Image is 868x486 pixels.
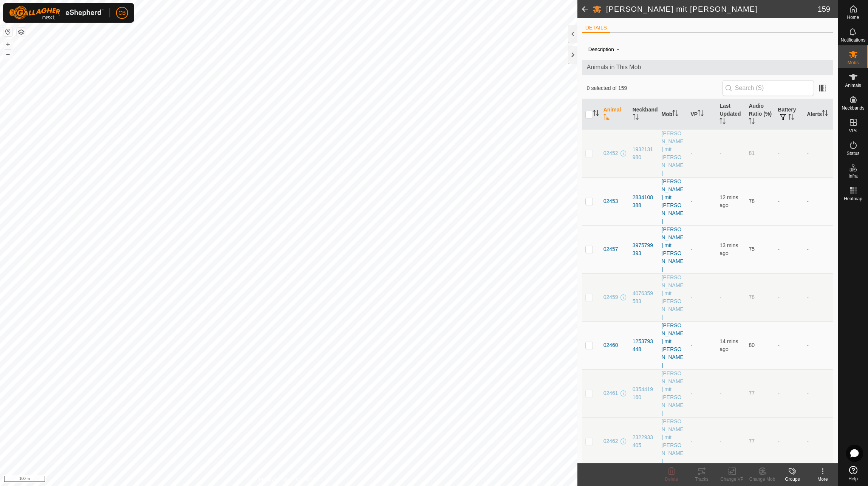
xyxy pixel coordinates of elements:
[804,369,833,417] td: -
[603,197,618,205] span: 02453
[804,99,833,130] th: Alerts
[749,342,755,348] span: 80
[749,119,755,125] p-sorticon: Activate to sort
[633,241,656,257] div: 3975799393
[691,390,693,396] app-display-virtual-paddock-transition: -
[630,99,659,130] th: Neckband
[662,418,685,465] div: [PERSON_NAME] mit [PERSON_NAME]
[847,15,859,20] span: Home
[691,438,693,444] app-display-virtual-paddock-transition: -
[688,99,717,130] th: VP
[804,417,833,465] td: -
[662,178,685,225] div: [PERSON_NAME] mit [PERSON_NAME]
[603,293,618,301] span: 02459
[296,476,319,483] a: Contact Us
[600,99,630,130] th: Animal
[723,80,814,96] input: Search (S)
[716,99,746,130] th: Last Updated
[749,246,755,252] span: 75
[719,242,738,256] span: 11 Aug 2025, 2:36 pm
[719,150,721,156] span: -
[804,225,833,273] td: -
[672,111,678,117] p-sorticon: Activate to sort
[749,438,755,444] span: 77
[593,111,599,117] p-sorticon: Activate to sort
[719,294,721,300] span: -
[691,150,693,156] app-display-virtual-paddock-transition: -
[848,174,857,178] span: Infra
[844,197,862,201] span: Heatmap
[633,385,656,401] div: 0354419160
[822,111,828,117] p-sorticon: Activate to sort
[633,337,656,353] div: 1253793448
[662,274,685,321] div: [PERSON_NAME] mit [PERSON_NAME]
[633,145,656,161] div: 1932131980
[259,476,287,483] a: Privacy Policy
[804,129,833,177] td: -
[848,477,858,481] span: Help
[603,437,618,445] span: 02462
[687,476,717,483] div: Tracks
[841,38,865,42] span: Notifications
[838,463,868,484] a: Help
[775,417,804,465] td: -
[719,338,738,352] span: 11 Aug 2025, 2:36 pm
[662,130,685,177] div: [PERSON_NAME] mit [PERSON_NAME]
[588,46,614,52] label: Description
[775,273,804,321] td: -
[614,43,622,55] span: -
[633,433,656,449] div: 2322933405
[698,111,704,117] p-sorticon: Activate to sort
[662,370,685,417] div: [PERSON_NAME] mit [PERSON_NAME]
[749,294,755,300] span: 78
[582,24,610,33] li: DETAILS
[633,193,656,209] div: 2834108388
[777,476,808,483] div: Groups
[691,294,693,300] app-display-virtual-paddock-transition: -
[749,198,755,204] span: 78
[3,27,12,36] button: Reset Map
[775,321,804,369] td: -
[746,99,775,130] th: Audio Ratio (%)
[775,129,804,177] td: -
[775,177,804,225] td: -
[788,115,794,121] p-sorticon: Activate to sort
[659,99,688,130] th: Mob
[118,9,125,17] span: CB
[846,151,859,156] span: Status
[719,194,738,208] span: 11 Aug 2025, 2:37 pm
[665,477,678,482] span: Delete
[662,226,685,273] div: [PERSON_NAME] mit [PERSON_NAME]
[804,177,833,225] td: -
[3,40,12,49] button: +
[606,5,818,14] h2: [PERSON_NAME] mit [PERSON_NAME]
[848,60,859,65] span: Mobs
[719,390,721,396] span: -
[662,322,685,369] div: [PERSON_NAME] mit [PERSON_NAME]
[633,115,639,121] p-sorticon: Activate to sort
[842,106,864,110] span: Neckbands
[9,6,104,20] img: Gallagher Logo
[808,476,838,483] div: More
[719,438,721,444] span: -
[691,198,693,204] app-display-virtual-paddock-transition: -
[3,50,12,59] button: –
[603,245,618,253] span: 02457
[849,128,857,133] span: VPs
[804,321,833,369] td: -
[691,246,693,252] app-display-virtual-paddock-transition: -
[587,63,829,72] span: Animals in This Mob
[775,99,804,130] th: Battery
[17,28,26,37] button: Map Layers
[775,369,804,417] td: -
[775,225,804,273] td: -
[717,476,747,483] div: Change VP
[719,119,726,125] p-sorticon: Activate to sort
[691,342,693,348] app-display-virtual-paddock-transition: -
[603,389,618,397] span: 02461
[747,476,777,483] div: Change Mob
[845,83,861,88] span: Animals
[633,289,656,305] div: 4076359583
[749,150,755,156] span: 81
[749,390,755,396] span: 77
